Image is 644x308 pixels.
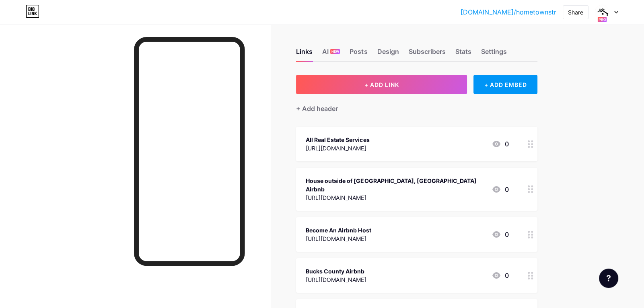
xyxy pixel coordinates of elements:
div: Design [377,47,399,61]
div: Bucks County Airbnb [306,267,366,275]
div: AI [322,47,340,61]
div: [URL][DOMAIN_NAME] [306,275,366,284]
div: Subscribers [408,47,445,61]
div: [URL][DOMAIN_NAME] [306,193,485,202]
img: Hometown STR Properties [595,4,610,20]
div: Stats [455,47,471,61]
div: [URL][DOMAIN_NAME] [306,144,369,152]
div: 0 [492,185,508,194]
div: Share [568,8,583,16]
span: NEW [331,49,339,54]
div: All Real Estate Services [306,136,369,144]
div: + Add header [296,104,338,113]
div: Become An Airbnb Host [306,226,371,234]
button: + ADD LINK [296,75,467,94]
div: Settings [481,47,506,61]
a: [DOMAIN_NAME]/hometownstr [461,7,556,17]
div: Posts [350,47,367,61]
div: Links [296,47,313,61]
div: [URL][DOMAIN_NAME] [306,234,371,243]
div: 0 [492,139,508,149]
div: + ADD EMBED [473,75,537,94]
div: House outside of [GEOGRAPHIC_DATA], [GEOGRAPHIC_DATA] Airbnb [306,177,485,193]
span: + ADD LINK [364,81,399,88]
div: 0 [492,271,508,280]
div: 0 [492,230,508,239]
